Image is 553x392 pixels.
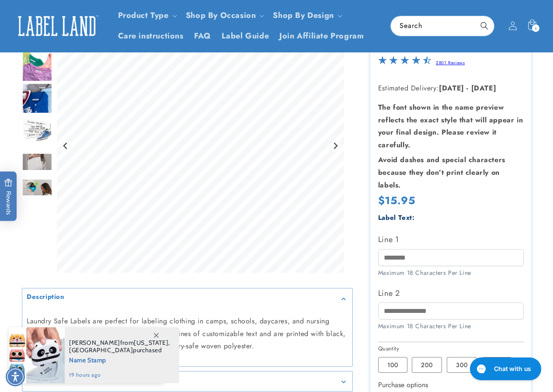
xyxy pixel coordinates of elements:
[69,371,170,379] span: 19 hours ago
[7,322,111,348] iframe: Sign Up via Text for Offers
[216,26,275,46] a: Label Guide
[22,51,52,82] div: Go to slide 2
[378,82,524,95] p: Estimated Delivery:
[22,115,52,146] div: Go to slide 4
[471,83,497,93] strong: [DATE]
[378,268,524,278] div: Maximum 18 Characters Per Line
[447,357,477,373] label: 300
[22,179,52,209] img: Iron-On Labels - Label Land
[279,31,364,41] span: Join Affiliate Program
[412,357,442,373] label: 200
[475,16,494,35] button: Search
[13,12,101,39] img: Label Land
[330,140,341,152] button: Next slide
[27,293,65,302] h2: Description
[466,83,469,93] strong: -
[118,10,169,21] a: Product Type
[378,380,428,390] label: Purchase options
[22,115,52,146] img: Iron-on name labels with an iron
[274,26,369,46] a: Join Affiliate Program
[378,322,524,331] div: Maximum 18 Characters Per Line
[69,346,133,354] span: [GEOGRAPHIC_DATA]
[6,367,25,386] div: Accessibility Menu
[22,83,52,114] img: Iron on name labels ironed to shirt collar
[273,10,334,21] a: Shop By Design
[378,232,524,246] label: Line 1
[535,24,537,32] span: 6
[69,354,170,365] span: Name Stamp
[378,155,505,190] strong: Avoid dashes and special characters because they don’t print clearly on labels.
[22,147,52,177] div: Go to slide 5
[378,344,400,353] legend: Quantity
[10,9,104,43] a: Label Land
[378,102,523,150] strong: The font shown in the name preview reflects the exact style that will appear in your final design...
[194,31,211,41] span: FAQ
[378,213,415,222] label: Label Text:
[378,357,407,373] label: 100
[113,26,189,46] a: Care instructions
[22,179,52,209] div: Go to slide 6
[378,193,415,208] span: $15.95
[268,5,345,26] summary: Shop By Design
[189,26,216,46] a: FAQ
[134,339,168,347] span: [US_STATE]
[60,140,72,152] button: Go to last slide
[181,5,268,26] summary: Shop By Occasion
[118,31,184,41] span: Care instructions
[466,354,544,383] iframe: Gorgias live chat messenger
[22,153,52,171] img: null
[186,10,256,21] span: Shop By Occasion
[222,31,269,41] span: Label Guide
[69,339,170,354] span: from , purchased
[378,286,524,300] label: Line 2
[22,288,352,308] summary: Description
[436,59,465,66] a: 2801 Reviews - open in a new tab
[22,83,52,114] div: Go to slide 3
[27,315,348,353] p: Laundry Safe Labels are perfect for labeling clothing in camps, schools, daycares, and nursing ho...
[378,58,431,68] span: 4.5-star overall rating
[22,371,352,391] summary: Features
[439,83,464,93] strong: [DATE]
[113,5,181,26] summary: Product Type
[22,51,52,82] img: Iron on name tags ironed to a t-shirt
[4,178,13,215] span: Rewards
